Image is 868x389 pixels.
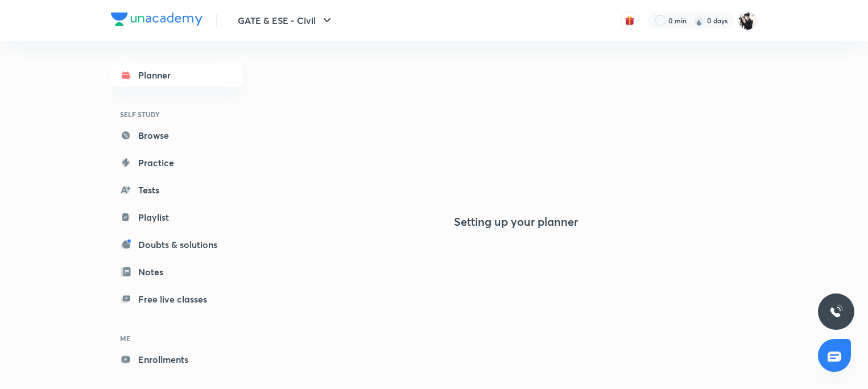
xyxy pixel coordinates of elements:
[625,15,635,26] img: avatar
[111,13,202,26] img: Company Logo
[111,206,243,229] a: Playlist
[738,11,757,30] img: Lucky verma
[693,15,705,26] img: streak
[454,215,578,229] h4: Setting up your planner
[231,9,341,32] button: GATE & ESE - Civil
[111,13,202,29] a: Company Logo
[111,151,243,174] a: Practice
[111,288,243,311] a: Free live classes
[829,305,843,318] img: ttu
[621,11,639,30] button: avatar
[111,124,243,147] a: Browse
[111,64,243,86] a: Planner
[111,260,243,283] a: Notes
[111,179,243,201] a: Tests
[111,233,243,256] a: Doubts & solutions
[111,105,243,124] h6: SELF STUDY
[111,329,243,348] h6: ME
[111,348,243,371] a: Enrollments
